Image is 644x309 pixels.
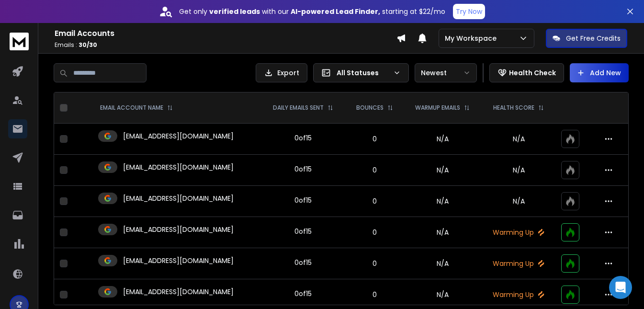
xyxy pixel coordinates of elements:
[123,287,234,297] p: [EMAIL_ADDRESS][DOMAIN_NAME]
[256,63,307,82] button: Export
[123,256,234,265] p: [EMAIL_ADDRESS][DOMAIN_NAME]
[404,248,482,279] td: N/A
[351,259,398,268] p: 0
[123,194,234,203] p: [EMAIL_ADDRESS][DOMAIN_NAME]
[294,133,312,143] div: 0 of 15
[294,195,312,205] div: 0 of 15
[415,63,477,82] button: Newest
[609,276,632,299] div: Open Intercom Messenger
[566,34,621,43] p: Get Free Credits
[487,165,550,175] p: N/A
[351,165,398,175] p: 0
[493,104,534,112] p: HEALTH SCORE
[404,186,482,217] td: N/A
[456,7,482,16] p: Try Now
[273,104,324,112] p: DAILY EMAILS SENT
[55,41,396,49] p: Emails :
[294,227,312,236] div: 0 of 15
[351,228,398,237] p: 0
[294,289,312,298] div: 0 of 15
[453,4,485,19] button: Try Now
[10,33,29,50] img: logo
[509,68,556,78] p: Health Check
[100,104,173,112] div: EMAIL ACCOUNT NAME
[487,196,550,206] p: N/A
[489,63,564,82] button: Health Check
[445,34,500,43] p: My Workspace
[291,7,380,16] strong: AI-powered Lead Finder,
[356,104,384,112] p: BOUNCES
[404,217,482,248] td: N/A
[351,290,398,299] p: 0
[294,164,312,174] div: 0 of 15
[123,131,234,141] p: [EMAIL_ADDRESS][DOMAIN_NAME]
[487,134,550,144] p: N/A
[487,290,550,299] p: Warming Up
[123,162,234,172] p: [EMAIL_ADDRESS][DOMAIN_NAME]
[570,63,629,82] button: Add New
[179,7,445,16] p: Get only with our starting at $22/mo
[351,196,398,206] p: 0
[337,68,389,78] p: All Statuses
[209,7,260,16] strong: verified leads
[487,259,550,268] p: Warming Up
[123,225,234,234] p: [EMAIL_ADDRESS][DOMAIN_NAME]
[404,124,482,155] td: N/A
[55,28,396,39] h1: Email Accounts
[404,155,482,186] td: N/A
[351,134,398,144] p: 0
[415,104,460,112] p: WARMUP EMAILS
[487,228,550,237] p: Warming Up
[294,258,312,267] div: 0 of 15
[79,41,97,49] span: 30 / 30
[546,29,627,48] button: Get Free Credits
